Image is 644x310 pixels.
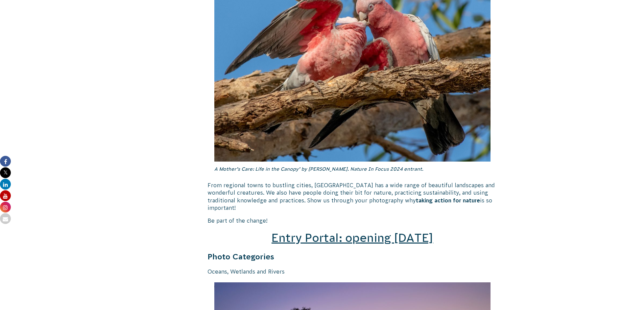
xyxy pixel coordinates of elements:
a: Entry Portal: opening [DATE] [271,231,433,244]
strong: Photo Categories [208,252,274,261]
em: A Mother’s Care: Life in the Canopy’ by [PERSON_NAME]. Nature In Focus 2024 entrant. [214,166,423,172]
p: From regional towns to bustling cities, [GEOGRAPHIC_DATA] has a wide range of beautiful landscape... [208,181,498,212]
p: Oceans, Wetlands and Rivers [208,268,498,275]
p: Be part of the change! [208,217,498,224]
strong: taking action for nature [416,197,480,203]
